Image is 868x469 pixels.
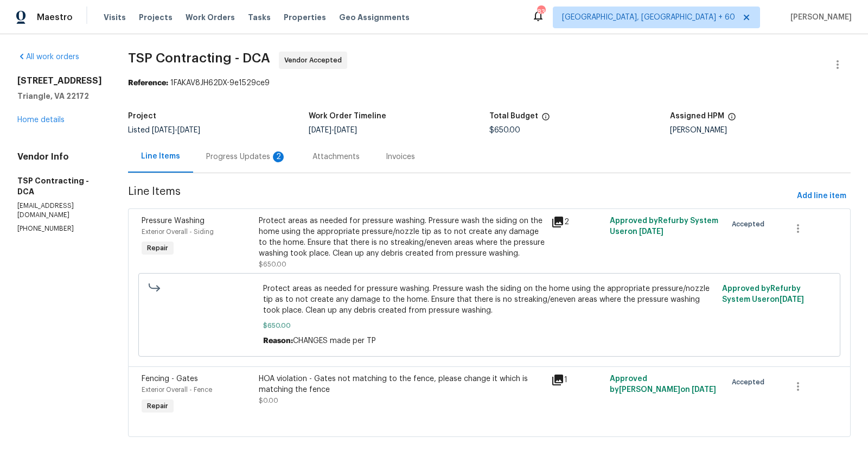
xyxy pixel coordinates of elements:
[142,229,214,235] span: Exterior Overall - Siding
[541,112,550,126] span: The total cost of line items that have been proposed by Opendoor. This sum includes line items th...
[732,219,769,230] span: Accepted
[128,79,168,87] b: Reference:
[727,112,736,126] span: The hpm assigned to this work order.
[142,217,205,225] span: Pressure Washing
[128,112,156,120] h5: Project
[309,126,357,134] span: -
[139,12,173,23] span: Projects
[206,151,286,162] div: Progress Updates
[551,373,603,386] div: 1
[797,189,846,203] span: Add line item
[551,216,603,229] div: 2
[248,14,271,21] span: Tasks
[259,397,278,404] span: $0.00
[17,75,102,86] h2: [STREET_ADDRESS]
[273,151,284,162] div: 2
[263,320,715,331] span: $650.00
[263,337,293,345] span: Reason:
[793,186,851,206] button: Add line item
[309,112,386,120] h5: Work Order Timeline
[152,126,175,134] span: [DATE]
[37,12,73,23] span: Maestro
[780,296,804,303] span: [DATE]
[786,12,852,23] span: [PERSON_NAME]
[17,175,102,197] h5: TSP Contracting - DCA
[732,377,769,388] span: Accepted
[141,151,180,162] div: Line Items
[284,55,346,66] span: Vendor Accepted
[142,386,212,393] span: Exterior Overall - Fence
[263,283,715,316] span: Protect areas as needed for pressure washing. Pressure wash the siding on the home using the appr...
[610,375,716,394] span: Approved by [PERSON_NAME] on
[186,12,235,23] span: Work Orders
[537,7,545,17] div: 839
[17,201,102,220] p: [EMAIL_ADDRESS][DOMAIN_NAME]
[670,126,851,134] div: [PERSON_NAME]
[293,337,376,345] span: CHANGES made per TP
[17,224,102,233] p: [PHONE_NUMBER]
[259,261,286,268] span: $650.00
[284,12,326,23] span: Properties
[610,217,718,236] span: Approved by Refurby System User on
[152,126,200,134] span: -
[386,151,415,162] div: Invoices
[104,12,126,23] span: Visits
[17,91,102,102] h5: Triangle, VA 22172
[309,126,331,134] span: [DATE]
[312,151,360,162] div: Attachments
[670,112,724,120] h5: Assigned HPM
[489,126,520,134] span: $650.00
[143,243,173,253] span: Repair
[259,216,545,259] div: Protect areas as needed for pressure washing. Pressure wash the siding on the home using the appr...
[128,186,793,206] span: Line Items
[143,401,173,411] span: Repair
[562,12,735,23] span: [GEOGRAPHIC_DATA], [GEOGRAPHIC_DATA] + 60
[339,12,410,23] span: Geo Assignments
[259,373,545,395] div: HOA violation - Gates not matching to the fence, please change it which is matching the fence
[692,386,716,394] span: [DATE]
[128,78,851,88] div: 1FAKAV8JH62DX-9e1529ce9
[128,52,270,65] span: TSP Contracting - DCA
[722,285,804,303] span: Approved by Refurby System User on
[489,112,538,120] h5: Total Budget
[17,151,102,162] h4: Vendor Info
[639,228,663,236] span: [DATE]
[17,116,65,124] a: Home details
[17,53,79,61] a: All work orders
[142,375,198,383] span: Fencing - Gates
[334,126,357,134] span: [DATE]
[128,126,200,134] span: Listed
[177,126,200,134] span: [DATE]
